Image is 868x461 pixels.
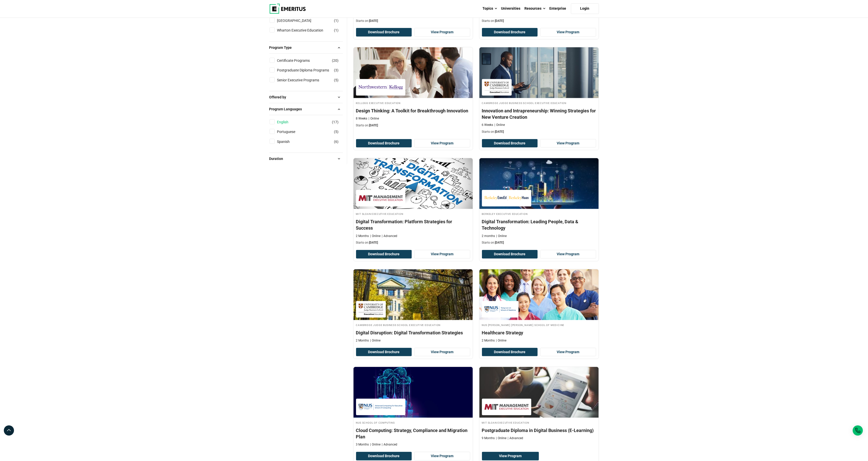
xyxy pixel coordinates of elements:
[356,241,470,245] p: Starts on:
[333,120,337,124] span: 17
[482,19,596,23] p: Starts on:
[484,82,509,93] img: Cambridge Judge Business School Executive Education
[356,338,369,343] p: 2 Months
[479,47,599,98] img: Innovation and Intrapreneurship: Winning Strategies for New Venture Creation | Online Strategy an...
[277,119,299,125] a: English
[334,67,339,73] span: ( )
[359,304,383,315] img: Cambridge Judge Business School Executive Education
[359,82,403,93] img: Kellogg Executive Education
[482,330,596,336] h4: Healthcare Strategy
[496,338,507,343] p: Online
[369,19,378,23] span: [DATE]
[354,367,473,418] img: Cloud Computing: Strategy, Compliance and Migration Plan | Online Strategy and Innovation Course
[334,27,339,33] span: ( )
[356,28,412,37] button: Download Brochure
[482,130,596,134] p: Starts on:
[482,234,495,238] p: 2 months
[269,93,343,101] button: Offered by
[332,58,339,63] span: ( )
[334,129,339,135] span: ( )
[482,436,495,440] p: 9 Months
[335,28,337,32] span: 1
[496,436,507,440] p: Online
[414,452,470,460] a: View Program
[482,101,596,105] h4: Cambridge Judge Business School Executive Education
[370,338,381,343] p: Online
[482,241,596,245] p: Starts on:
[335,140,337,144] span: 6
[354,269,473,345] a: Digital Transformation Course by Cambridge Judge Business School Executive Education - Cambridge ...
[277,58,320,63] a: Certificate Programs
[414,250,470,259] a: View Program
[369,116,379,121] p: Online
[479,47,599,137] a: Strategy and Innovation Course by Cambridge Judge Business School Executive Education - February ...
[482,218,596,231] h4: Digital Transformation: Leading People, Data & Technology
[382,234,398,238] p: Advanced
[335,19,337,23] span: 1
[277,67,340,73] a: Postgraduate Diploma Programs
[496,234,507,238] p: Online
[356,116,367,121] p: 8 Weeks
[335,130,337,134] span: 5
[269,45,296,50] span: Program Type
[356,123,470,128] p: Starts on:
[482,427,596,434] h4: Postgraduate Diploma in Digital Business (E-Learning)
[335,78,337,82] span: 5
[356,250,412,259] button: Download Brochure
[356,427,470,440] h4: Cloud Computing: Strategy, Compliance and Migration Plan
[354,269,473,320] img: Digital Disruption: Digital Transformation Strategies | Online Digital Transformation Course
[269,44,343,51] button: Program Type
[356,420,470,425] h4: NUS School of Computing
[354,47,473,130] a: Product Design and Innovation Course by Kellogg Executive Education - November 13, 2025 Kellogg E...
[482,28,538,37] button: Download Brochure
[356,348,412,356] button: Download Brochure
[356,139,412,148] button: Download Brochure
[269,105,343,113] button: Program Languages
[369,124,378,127] span: [DATE]
[356,330,470,336] h4: Digital Disruption: Digital Transformation Strategies
[479,269,599,320] img: Healthcare Strategy | Online Healthcare Course
[277,129,306,135] a: Portuguese
[269,106,306,112] span: Program Languages
[479,158,599,247] a: Digital Transformation Course by Berkeley Executive Education - March 19, 2026 Berkeley Executive...
[356,323,470,327] h4: Cambridge Judge Business School Executive Education
[369,241,378,244] span: [DATE]
[540,139,596,148] a: View Program
[482,123,493,127] p: 6 Weeks
[277,77,330,83] a: Senior Executive Programs
[356,212,470,216] h4: MIT Sloan Executive Education
[333,58,337,63] span: 20
[482,420,596,425] h4: MIT Sloan Executive Education
[479,269,599,345] a: Healthcare Course by NUS Yong Loo Lin School of Medicine - NUS Yong Loo Lin School of Medicine NU...
[354,47,473,98] img: Design Thinking: A Toolkit for Breakthrough Innovation | Online Product Design and Innovation Course
[356,101,470,105] h4: Kellogg Executive Education
[479,367,599,418] img: Postgraduate Diploma in Digital Business (E-Learning) | Online Digital Transformation Course
[335,68,337,72] span: 3
[354,367,473,449] a: Strategy and Innovation Course by NUS School of Computing - NUS School of Computing NUS School of...
[334,139,339,144] span: ( )
[484,192,529,204] img: Berkeley Executive Education
[571,3,599,14] a: Login
[356,19,470,23] p: Starts on:
[414,348,470,356] a: View Program
[482,212,596,216] h4: Berkeley Executive Education
[277,27,334,33] a: Wharton Executive Education
[370,234,381,238] p: Online
[479,367,599,443] a: Digital Transformation Course by MIT Sloan Executive Education - MIT Sloan Executive Education MI...
[495,19,504,23] span: [DATE]
[495,241,504,244] span: [DATE]
[540,250,596,259] a: View Program
[277,139,300,144] a: Spanish
[332,119,339,125] span: ( )
[354,158,473,209] img: Digital Transformation: Platform Strategies for Success | Online Digital Transformation Course
[356,442,369,447] p: 3 Months
[356,452,412,460] button: Download Brochure
[382,442,398,447] p: Advanced
[482,250,538,259] button: Download Brochure
[334,18,339,23] span: ( )
[359,401,403,413] img: NUS School of Computing
[356,218,470,231] h4: Digital Transformation: Platform Strategies for Success
[414,139,470,148] a: View Program
[359,192,403,204] img: MIT Sloan Executive Education
[354,158,473,247] a: Digital Transformation Course by MIT Sloan Executive Education - March 5, 2026 MIT Sloan Executiv...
